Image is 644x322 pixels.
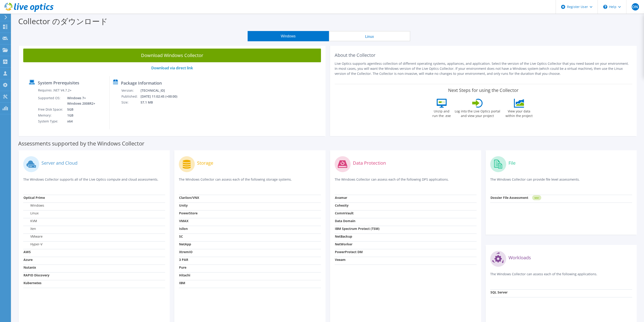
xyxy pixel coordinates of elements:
[23,250,31,254] strong: AWS
[121,99,140,105] td: Size:
[179,234,183,239] strong: SC
[179,273,190,277] strong: Hitachi
[23,226,36,231] label: Xen
[508,161,516,165] label: File
[335,203,349,208] strong: Cohesity
[23,203,44,208] label: Windows
[38,106,64,112] td: Free Disk Space:
[179,177,321,186] p: The Windows Collector can assess each of the following storage systems.
[197,161,213,165] label: Storage
[179,250,192,254] strong: XtremIO
[38,112,64,118] td: Memory:
[64,95,96,106] td: Windows 7+ Windows 2008R2+
[335,52,632,58] h2: About the Collector
[179,203,188,208] strong: Unity
[490,177,632,186] p: The Windows Collector can provide file level assessments.
[490,195,528,200] strong: Dossier File Assessment
[448,88,518,93] label: Next Steps for using the Collector
[335,177,477,186] p: The Windows Collector can assess each of the following DPS applications.
[23,219,37,223] label: KVM
[248,31,329,41] button: Windows
[38,80,79,85] label: System Prerequisites
[454,108,500,118] label: Log into the Live Optics portal and view your project
[179,265,186,270] strong: Pure
[335,250,363,254] strong: PowerProtect DM
[179,195,199,200] strong: Clariion/VNX
[121,81,162,85] label: Package Information
[335,61,632,76] p: Live Optics supports agentless collection of different operating systems, appliances, and applica...
[121,93,140,99] td: Published:
[431,108,452,118] label: Unzip and run the .exe
[335,242,352,246] strong: NetWorker
[23,177,165,186] p: The Windows Collector supports all of the Live Optics compute and cloud assessments.
[335,257,346,262] strong: Veeam
[18,141,144,146] label: Assessments supported by the Windows Collector
[23,195,45,200] strong: Optical Prime
[603,5,607,9] svg: \n
[23,211,38,216] label: Linux
[335,219,355,223] strong: Data Domain
[335,195,347,200] strong: Avamar
[23,49,321,62] a: Download Windows Collector
[140,88,183,93] td: [TECHNICAL_ID]
[38,118,64,124] td: System Type:
[23,265,36,270] strong: Nutanix
[179,219,188,223] strong: VMAX
[632,3,639,10] span: ON
[38,88,72,93] label: Requires .NET V4.7.2+
[335,234,352,239] strong: NetBackup
[179,211,198,215] strong: PowerStore
[41,161,77,165] label: Server and Cloud
[490,272,632,281] p: The Windows Collector can assess each of the following applications.
[151,65,193,70] a: Download via direct link
[353,161,386,165] label: Data Protection
[335,226,380,231] strong: IBM Spectrum Protect (TSM)
[23,281,41,285] strong: Kubernetes
[23,234,43,239] label: VMware
[335,211,354,215] strong: CommVault
[179,242,191,246] strong: NetApp
[64,106,96,112] td: 5GB
[140,99,183,105] td: 57.1 MB
[490,290,508,294] strong: SQL Server
[23,257,33,262] strong: Azure
[503,108,536,118] label: View your data within the project
[179,257,188,262] strong: 3 PAR
[179,226,188,231] strong: Isilon
[23,242,42,247] label: Hyper-V
[121,88,140,93] td: Version:
[23,273,49,277] strong: RAPID Discovery
[140,93,183,99] td: [DATE] 11:02:45 (+00:00)
[329,31,410,41] button: Linux
[534,197,539,199] tspan: NEW!
[64,112,96,118] td: 1GB
[508,255,531,260] label: Workloads
[18,16,108,26] label: Collector のダウンロード
[38,95,64,106] td: Supported OS:
[64,118,96,124] td: x64
[179,281,185,285] strong: IBM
